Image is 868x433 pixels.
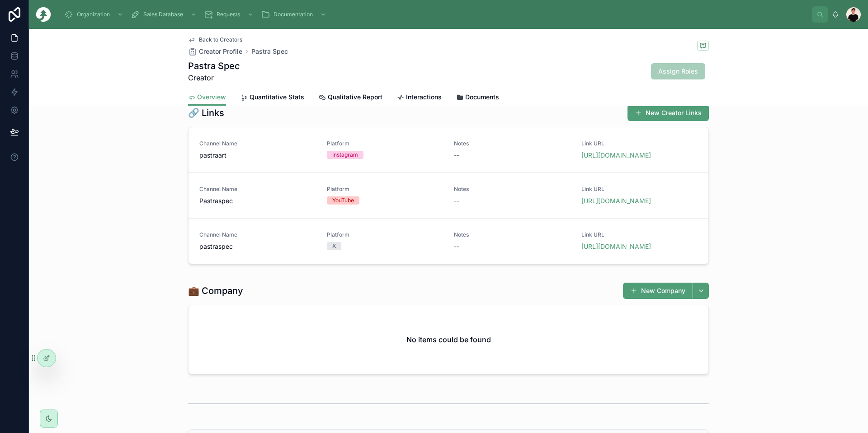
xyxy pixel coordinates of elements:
[188,72,240,83] span: Creator
[188,89,226,106] a: Overview
[188,284,243,297] h1: 💼 Company
[406,93,442,102] span: Interactions
[199,196,316,205] span: Pastraspec
[61,6,128,23] a: Organization
[327,231,443,238] span: Platform
[581,140,698,147] span: Link URL
[199,186,316,193] span: Channel Name
[199,231,316,238] span: Channel Name
[332,196,354,205] div: YouTube
[454,231,571,238] span: Notes
[397,89,442,107] a: Interactions
[251,47,288,56] a: Pastra Spec
[581,197,651,205] a: [URL][DOMAIN_NAME]
[128,6,201,23] a: Sales Database
[58,5,812,24] div: scrollable content
[581,242,651,250] a: [URL][DOMAIN_NAME]
[188,36,242,43] a: Back to Creators
[197,93,226,102] span: Overview
[250,93,304,102] span: Quantitative Stats
[327,140,443,147] span: Platform
[199,151,316,160] span: pastraart
[241,89,304,107] a: Quantitative Stats
[623,283,693,299] button: New Company
[465,93,499,102] span: Documents
[332,242,336,250] div: X
[274,11,313,18] span: Documentation
[406,334,491,345] h2: No items could be found
[454,186,571,193] span: Notes
[327,186,443,193] span: Platform
[454,140,571,147] span: Notes
[454,151,459,160] span: --
[456,89,499,107] a: Documents
[258,6,331,23] a: Documentation
[332,151,358,159] div: Instagram
[627,105,709,121] button: New Creator Links
[217,11,240,18] span: Requests
[201,6,258,23] a: Requests
[188,60,240,72] h1: Pastra Spec
[454,196,459,205] span: --
[188,47,242,56] a: Creator Profile
[199,140,316,147] span: Channel Name
[581,231,698,238] span: Link URL
[319,89,382,107] a: Qualitative Report
[454,242,459,251] span: --
[36,7,51,22] img: App logo
[581,151,651,159] a: [URL][DOMAIN_NAME]
[581,186,698,193] span: Link URL
[199,242,316,251] span: pastraspec
[328,93,382,102] span: Qualitative Report
[188,107,224,119] h1: 🔗 Links
[199,47,242,56] span: Creator Profile
[199,36,242,43] span: Back to Creators
[77,11,110,18] span: Organization
[143,11,183,18] span: Sales Database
